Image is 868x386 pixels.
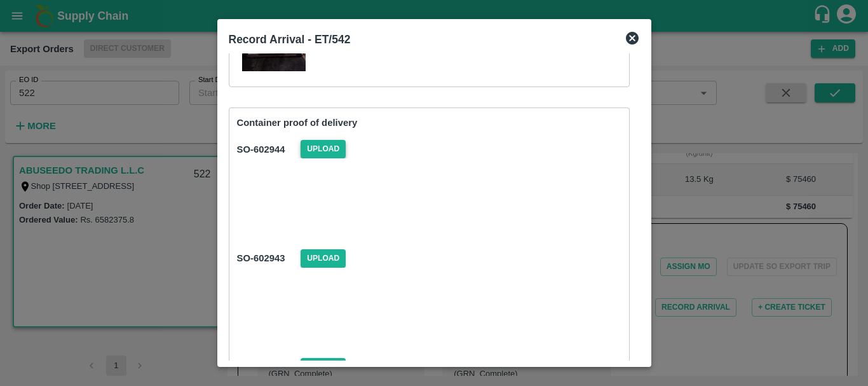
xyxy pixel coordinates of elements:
[301,140,346,158] span: Upload
[229,33,351,46] b: Record Arrival - ET/542
[301,358,346,376] span: Upload
[237,118,358,128] b: Container proof of delivery
[237,144,285,155] b: SO- 602944
[237,253,285,263] b: SO- 602943
[301,249,346,268] span: Upload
